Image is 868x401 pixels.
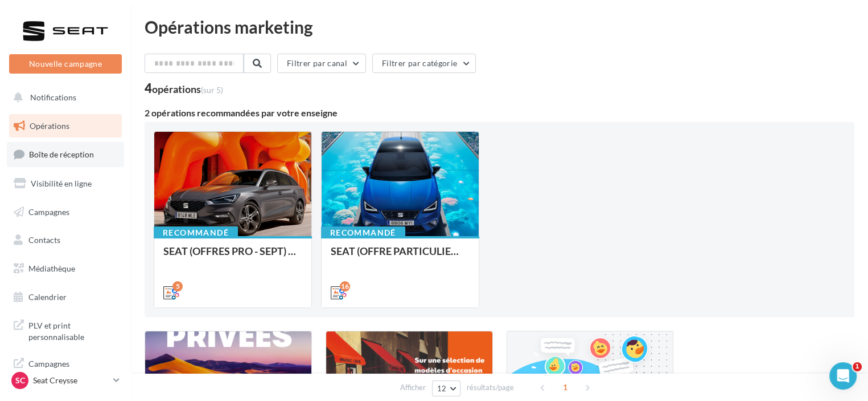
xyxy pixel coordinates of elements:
div: opérations [152,84,223,94]
div: 4 [145,82,223,95]
a: Campagnes [7,200,124,224]
div: SEAT (OFFRES PRO - SEPT) - SOCIAL MEDIA [163,245,302,268]
span: Opérations [30,121,69,131]
a: Contacts [7,228,124,252]
a: Calendrier [7,285,124,309]
span: Campagnes DataOnDemand [28,356,117,380]
span: Campagnes [28,206,69,216]
p: Seat Creysse [33,375,109,386]
div: 16 [340,281,350,291]
span: Afficher [400,382,426,393]
span: PLV et print personnalisable [28,318,117,342]
span: résultats/page [467,382,514,393]
span: Médiathèque [28,264,75,273]
span: Notifications [30,92,76,102]
div: Opérations marketing [145,18,854,35]
a: Visibilité en ligne [7,172,124,196]
button: Nouvelle campagne [9,54,122,74]
span: (sur 5) [201,85,223,95]
div: 5 [172,281,183,291]
button: Notifications [7,86,120,110]
span: Visibilité en ligne [31,179,92,188]
span: 12 [437,384,447,393]
a: Campagnes DataOnDemand [7,351,124,385]
div: Recommandé [154,226,238,239]
span: Boîte de réception [29,149,94,159]
button: 12 [432,380,461,396]
span: SC [15,375,25,386]
a: SC Seat Creysse [9,370,122,391]
button: Filtrer par catégorie [372,54,476,73]
span: 1 [556,378,574,396]
a: Opérations [7,114,124,138]
div: Recommandé [321,226,405,239]
a: PLV et print personnalisable [7,313,124,347]
button: Filtrer par canal [277,54,366,73]
span: Calendrier [28,292,67,302]
div: 2 opérations recommandées par votre enseigne [145,108,854,118]
a: Médiathèque [7,257,124,281]
div: SEAT (OFFRE PARTICULIER - SEPT) - SOCIAL MEDIA [331,245,470,268]
span: Contacts [28,235,60,245]
a: Boîte de réception [7,142,124,167]
span: 1 [853,362,862,371]
iframe: Intercom live chat [829,362,857,390]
